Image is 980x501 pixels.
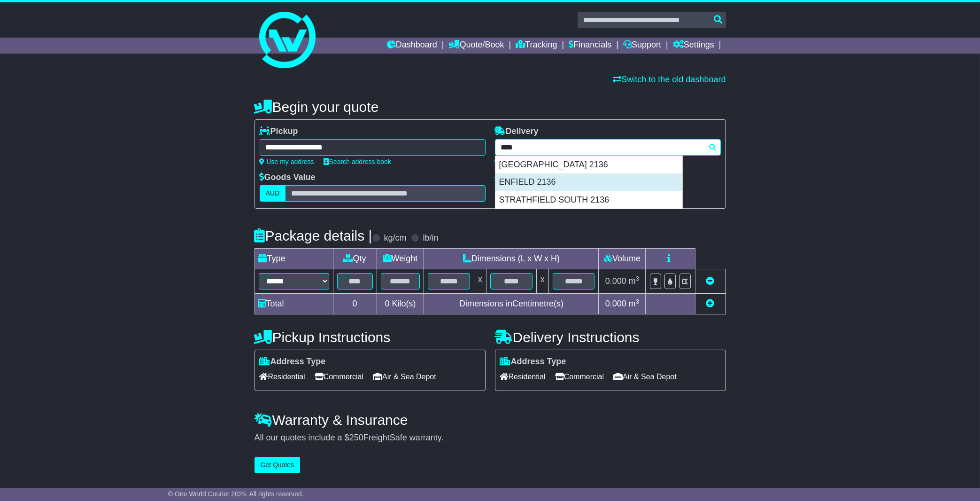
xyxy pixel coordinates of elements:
td: Volume [599,249,646,269]
div: STRATHFIELD SOUTH 2136 [495,191,682,209]
span: m [629,299,640,308]
td: Dimensions in Centimetre(s) [424,294,599,314]
sup: 3 [636,298,640,305]
label: kg/cm [384,233,406,243]
label: Pickup [260,126,298,137]
sup: 3 [636,275,640,282]
a: Financials [569,38,611,54]
label: lb/in [423,233,438,243]
td: Qty [333,249,377,269]
h4: Begin your quote [255,99,726,115]
label: Delivery [495,126,539,137]
label: Address Type [260,357,326,367]
span: Air & Sea Depot [373,369,436,384]
a: Tracking [516,38,557,54]
span: m [629,276,640,286]
span: 250 [349,433,363,442]
td: Total [255,294,333,314]
a: Settings [673,38,714,54]
span: 0.000 [605,276,626,286]
span: Commercial [315,369,363,384]
h4: Delivery Instructions [495,329,726,345]
span: 0 [385,299,389,308]
span: Air & Sea Depot [613,369,677,384]
div: ENFIELD 2136 [495,173,682,191]
td: x [474,269,486,294]
label: Goods Value [260,172,316,183]
label: AUD [260,185,286,202]
a: Switch to the old dashboard [613,75,725,84]
a: Search address book [324,158,391,165]
div: All our quotes include a $ FreightSafe warranty. [255,433,726,443]
td: Dimensions (L x W x H) [424,249,599,269]
typeahead: Please provide city [495,139,721,156]
a: Quote/Book [448,38,504,54]
td: x [536,269,548,294]
span: Residential [260,369,305,384]
span: Commercial [555,369,604,384]
a: Support [623,38,661,54]
span: Residential [500,369,546,384]
a: Add new item [706,299,715,308]
button: Get Quotes [255,457,301,473]
div: [GEOGRAPHIC_DATA] 2136 [495,156,682,174]
td: Type [255,249,333,269]
td: 0 [333,294,377,314]
td: Kilo(s) [377,294,424,314]
a: Use my address [260,158,314,165]
td: Weight [377,249,424,269]
h4: Package details | [255,228,372,243]
h4: Pickup Instructions [255,329,486,345]
span: © One World Courier 2025. All rights reserved. [168,490,304,498]
a: Dashboard [387,38,437,54]
label: Address Type [500,357,566,367]
h4: Warranty & Insurance [255,412,726,428]
a: Remove this item [706,276,715,286]
span: 0.000 [605,299,626,308]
